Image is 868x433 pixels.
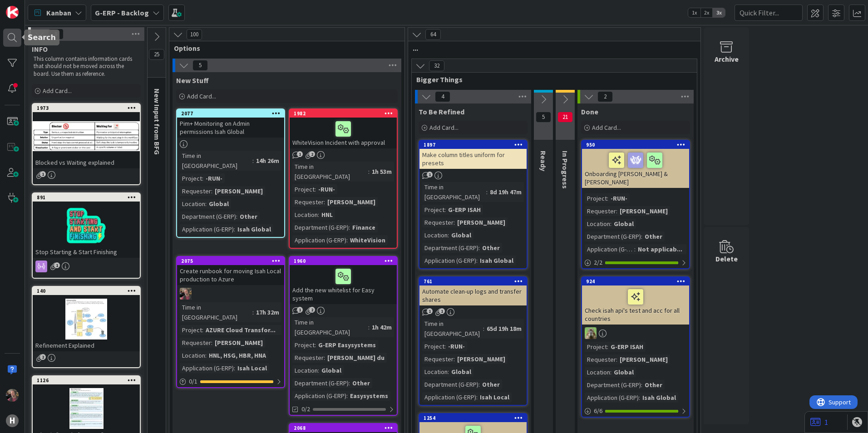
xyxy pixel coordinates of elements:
[315,340,316,350] span: :
[419,107,464,116] span: To Be Refined
[640,393,678,403] div: Isah Global
[455,217,508,227] div: [PERSON_NAME]
[348,235,388,245] div: WhiteVision
[585,367,610,377] div: Location
[325,197,378,207] div: [PERSON_NAME]
[325,353,387,363] div: [PERSON_NAME] du
[316,184,337,194] div: -RUN-
[594,258,602,267] span: 2 / 2
[612,219,636,229] div: Global
[641,231,642,241] span: :
[189,377,197,386] span: 0 / 1
[419,277,527,305] div: 761Automate clean-up logs and transfer shares
[582,141,689,188] div: 950Onboarding [PERSON_NAME] & [PERSON_NAME]
[95,8,149,17] b: G-ERP - Backlog
[419,285,527,305] div: Automate clean-up logs and transfer shares
[290,257,397,304] div: 1960Add the new whitelist for Easy system
[424,278,527,285] div: 761
[585,244,634,254] div: Application (G-ERP)
[235,363,269,373] div: Isah Local
[234,363,235,373] span: :
[581,140,690,269] a: 950Onboarding [PERSON_NAME] & [PERSON_NAME]Project:-RUN-Requester:[PERSON_NAME]Location:GlobalDep...
[294,258,397,264] div: 1960
[176,108,285,238] a: 2077Pim+ Monitoring on Admin permissions Isah GlobalTime in [GEOGRAPHIC_DATA]:14h 26mProject:-RUN...
[449,230,473,240] div: Global
[581,276,690,418] a: 924Check isah api's test and acc for all countriesTTProject:G-ERP ISAHRequester:[PERSON_NAME]Loca...
[177,109,284,138] div: 2077Pim+ Monitoring on Admin permissions Isah Global
[448,230,449,240] span: :
[252,156,254,166] span: :
[582,149,689,188] div: Onboarding [PERSON_NAME] & [PERSON_NAME]
[810,417,828,428] a: 1
[324,353,325,363] span: :
[187,29,202,40] span: 100
[37,194,140,201] div: 891
[37,288,140,294] div: 140
[480,243,502,253] div: Other
[448,367,449,377] span: :
[181,258,284,264] div: 2075
[32,192,141,279] a: 891Stop Starting & Start Finishing
[642,380,665,390] div: Other
[290,257,397,265] div: 1960
[368,322,370,332] span: :
[181,110,284,117] div: 2077
[254,307,281,317] div: 17h 32m
[292,378,349,388] div: Department (G-ERP)
[422,243,478,253] div: Department (G-ERP)
[585,219,610,229] div: Location
[177,257,284,285] div: 2075Create runbook for moving Isah Local production to Azure
[480,379,502,389] div: Other
[610,219,612,229] span: :
[419,149,527,169] div: Make column titles uniform for presets
[616,354,617,364] span: :
[180,288,192,300] img: BF
[586,142,689,148] div: 950
[292,365,318,375] div: Location
[617,206,670,216] div: [PERSON_NAME]
[28,33,56,42] h5: Search
[180,186,211,196] div: Requester
[435,91,450,102] span: 4
[582,327,689,339] div: TT
[346,235,348,245] span: :
[33,287,140,351] div: 140Refinement Explained
[424,142,527,148] div: 1897
[715,253,738,264] div: Delete
[582,277,689,285] div: 924
[6,414,19,427] div: H
[252,307,254,317] span: :
[180,199,205,209] div: Location
[419,414,527,422] div: 1254
[203,173,225,183] div: -RUN-
[290,265,397,304] div: Add the new whitelist for Easy system
[176,76,209,85] span: New Stuff
[180,224,234,234] div: Application (G-ERP)
[292,222,349,232] div: Department (G-ERP)
[350,378,372,388] div: Other
[324,197,325,207] span: :
[180,325,202,335] div: Project
[180,350,205,360] div: Location
[318,365,319,375] span: :
[33,287,140,295] div: 140
[607,342,608,352] span: :
[46,7,71,18] span: Kanban
[318,210,319,220] span: :
[315,184,316,194] span: :
[205,199,207,209] span: :
[444,341,446,351] span: :
[607,193,608,203] span: :
[34,55,139,78] p: This column contains information cards that should not be moved across the board. Use them as ref...
[348,391,390,401] div: Easysystems
[309,307,315,313] span: 2
[6,6,19,19] img: Visit kanbanzone.com
[422,182,486,202] div: Time in [GEOGRAPHIC_DATA]
[48,29,64,39] span: 8
[422,319,483,339] div: Time in [GEOGRAPHIC_DATA]
[203,325,278,335] div: AZURE Cloud Transfor...
[561,151,570,189] span: In Progress
[427,308,433,314] span: 1
[585,393,639,403] div: Application (G-ERP)
[237,212,260,221] div: Other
